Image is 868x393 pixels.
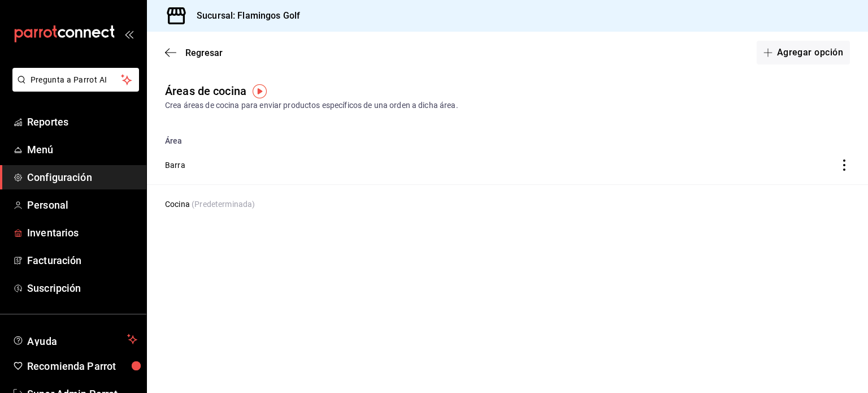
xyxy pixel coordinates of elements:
[27,332,123,346] span: Ayuda
[27,197,137,213] span: Personal
[27,225,137,240] span: Inventarios
[147,129,868,223] table: discountsTable
[757,41,850,64] button: Agregar opción
[165,83,246,100] div: Áreas de cocina
[253,84,267,98] img: Tooltip marker
[147,185,680,224] td: Cocina
[185,47,223,58] span: Regresar
[31,74,121,86] span: Pregunta a Parrot AI
[8,82,139,94] a: Pregunta a Parrot AI
[27,114,137,129] span: Reportes
[188,9,300,23] h3: Sucursal: Flamingos Golf
[27,280,137,296] span: Suscripción
[165,100,850,111] div: Crea áreas de cocina para enviar productos específicos de una orden a dicha área.
[27,359,137,374] span: Recomienda Parrot
[165,47,223,58] button: Regresar
[27,253,137,268] span: Facturación
[27,170,137,185] span: Configuración
[147,129,680,145] th: Área
[12,68,139,92] button: Pregunta a Parrot AI
[147,145,680,185] td: Barra
[124,29,133,38] button: open_drawer_menu
[27,142,137,157] span: Menú
[192,200,255,209] span: (Predeterminada)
